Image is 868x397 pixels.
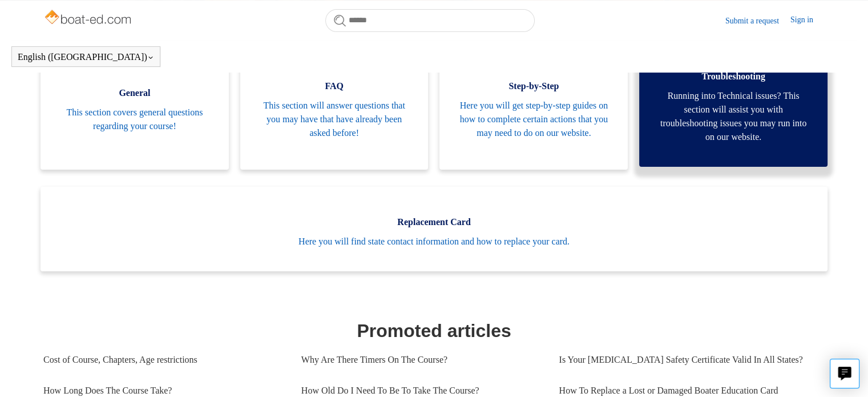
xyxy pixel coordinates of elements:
[41,44,229,170] a: General This section covers general questions regarding your course!
[58,106,212,133] span: This section covers general questions regarding your course!
[240,44,429,170] a: FAQ This section will answer questions that you may have that have already been asked before!
[43,317,825,344] h1: Promoted articles
[58,235,810,248] span: Here you will find state contact information and how to replace your card.
[830,359,859,388] button: Live chat
[43,7,134,30] img: Boat-Ed Help Center home page
[725,15,790,27] a: Submit a request
[457,79,611,93] span: Step-by-Step
[639,41,827,167] a: Troubleshooting Running into Technical issues? This section will assist you with troubleshooting ...
[559,344,817,375] a: Is Your [MEDICAL_DATA] Safety Certificate Valid In All States?
[41,187,827,271] a: Replacement Card Here you will find state contact information and how to replace your card.
[257,99,411,140] span: This section will answer questions that you may have that have already been asked before!
[301,344,542,375] a: Why Are There Timers On The Course?
[18,52,154,62] button: English ([GEOGRAPHIC_DATA])
[656,70,810,83] span: Troubleshooting
[58,86,212,100] span: General
[656,89,810,144] span: Running into Technical issues? This section will assist you with troubleshooting issues you may r...
[325,9,535,32] input: Search
[43,344,284,375] a: Cost of Course, Chapters, Age restrictions
[439,44,628,170] a: Step-by-Step Here you will get step-by-step guides on how to complete certain actions that you ma...
[58,215,810,229] span: Replacement Card
[457,99,611,140] span: Here you will get step-by-step guides on how to complete certain actions that you may need to do ...
[257,79,411,93] span: FAQ
[790,14,825,27] a: Sign in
